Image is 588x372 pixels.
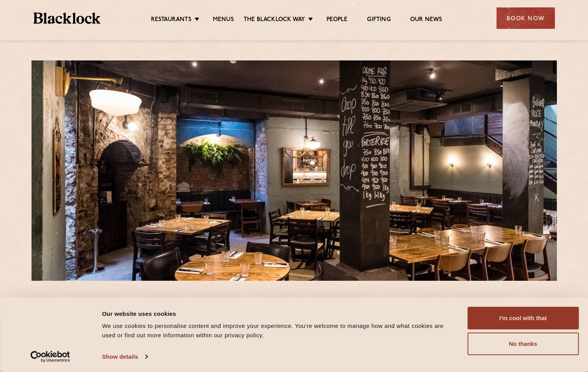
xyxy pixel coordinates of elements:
div: Our website uses cookies [102,309,450,318]
div: Book Now [497,7,555,29]
a: The Blacklock Way [244,16,305,25]
a: Restaurants [151,16,191,25]
button: I'm cool with that [467,307,579,329]
img: BL_Textured_Logo-footer-cropped.svg [33,12,101,24]
a: People [326,16,348,25]
div: We use cookies to personalise content and improve your experience. You're welcome to manage how a... [102,321,450,340]
a: Our News [410,16,442,25]
button: No thanks [467,333,579,355]
a: Show details [102,351,147,363]
a: Gifting [367,16,390,25]
a: Usercentrics Cookiebot - opens in a new window [16,351,84,363]
a: Menus [213,16,234,25]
